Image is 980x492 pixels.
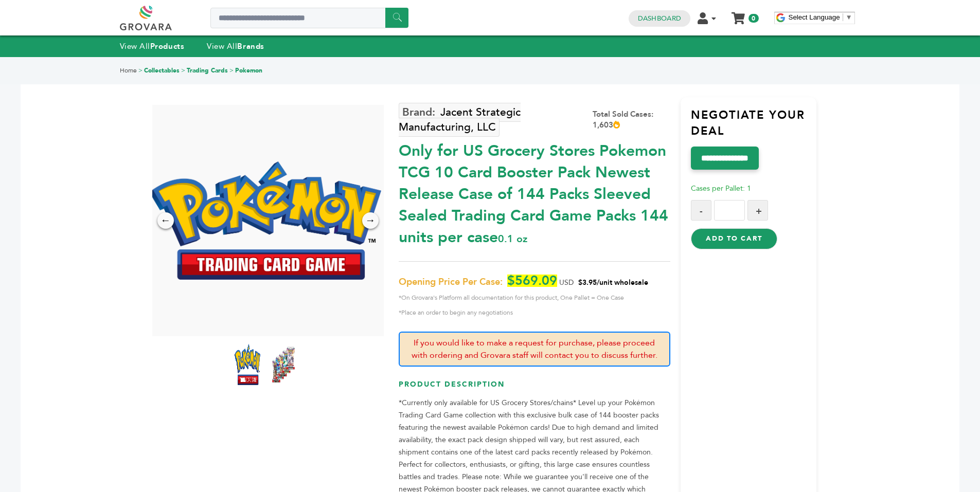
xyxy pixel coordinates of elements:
[271,344,296,385] img: *Only for US Grocery Stores* Pokemon TCG 10 Card Booster Pack – Newest Release (Case of 144 Packs...
[691,107,816,147] h3: Negotiate Your Deal
[120,41,185,51] a: View AllProducts
[691,200,711,221] button: -
[399,291,670,304] span: *On Grovara's Platform all documentation for this product, One Pallet = One Case
[235,66,262,75] a: Pokemon
[399,276,503,288] span: Opening Price Per Case:
[362,212,379,229] div: →
[157,212,174,229] div: ←
[559,278,574,287] span: USD
[399,135,670,248] div: Only for US Grocery Stores Pokemon TCG 10 Card Booster Pack Newest Release Case of 144 Packs Slee...
[235,344,260,385] img: *Only for US Grocery Stores* Pokemon TCG 10 Card Booster Pack – Newest Release (Case of 144 Packs...
[399,332,670,367] p: If you would like to make a request for purchase, please proceed with ordering and Grovara staff ...
[210,8,408,28] input: Search a product or brand...
[691,228,777,249] button: Add to Cart
[691,184,751,193] span: Cases per Pallet: 1
[578,278,648,287] span: $3.95/unit wholesale
[732,9,744,20] a: My Cart
[789,13,852,21] a: Select Language​
[120,66,137,75] a: Home
[747,200,768,221] button: +
[638,14,681,23] a: Dashboard
[399,379,670,397] h3: Product Description
[144,66,180,75] a: Collectables
[749,14,758,23] span: 0
[846,13,852,21] span: ▼
[399,306,670,319] span: *Place an order to begin any negotiations
[498,232,527,246] span: 0.1 oz
[399,103,521,137] a: Jacent Strategic Manufacturing, LLC
[181,66,185,75] span: >
[150,41,184,51] strong: Products
[789,13,840,21] span: Select Language
[138,66,142,75] span: >
[843,13,843,21] span: ​
[207,41,264,51] a: View AllBrands
[187,66,228,75] a: Trading Cards
[593,109,670,131] div: Total Sold Cases: 1,603
[150,161,381,280] img: *Only for US Grocery Stores* Pokemon TCG 10 Card Booster Pack – Newest Release (Case of 144 Packs...
[507,275,557,287] span: $569.09
[237,41,264,51] strong: Brands
[229,66,234,75] span: >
